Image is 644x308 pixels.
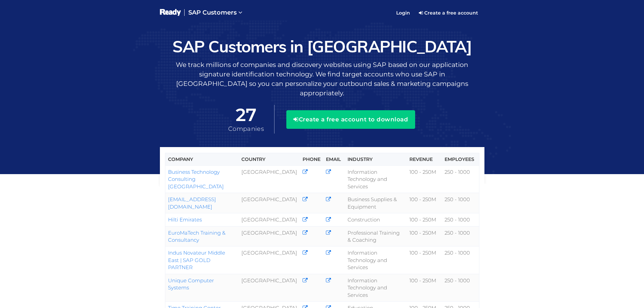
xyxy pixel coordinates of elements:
td: 100 - 250M [407,246,442,274]
td: 100 - 250M [407,166,442,193]
a: [EMAIL_ADDRESS][DOMAIN_NAME] [168,196,216,210]
h1: SAP Customers in [GEOGRAPHIC_DATA] [160,38,484,55]
td: 100 - 250M [407,193,442,213]
td: [GEOGRAPHIC_DATA] [239,213,300,226]
td: Information Technology and Services [345,166,407,193]
td: Construction [345,213,407,226]
a: Login [392,4,414,21]
span: 27 [228,105,264,125]
a: Create a free account [414,7,483,18]
td: 250 - 1000 [442,166,479,193]
td: Information Technology and Services [345,274,407,301]
button: Create a free account to download [286,110,415,128]
th: Email [323,153,345,166]
td: [GEOGRAPHIC_DATA] [239,193,300,213]
td: 250 - 1000 [442,246,479,274]
span: Login [396,10,410,16]
th: Revenue [407,153,442,166]
td: Professional Training & Coaching [345,226,407,246]
td: [GEOGRAPHIC_DATA] [239,166,300,193]
td: 250 - 1000 [442,274,479,301]
span: Companies [228,125,264,133]
p: We track millions of companies and discovery websites using SAP based on our application signatur... [160,60,484,98]
td: Information Technology and Services [345,246,407,274]
th: Industry [345,153,407,166]
td: 250 - 1000 [442,193,479,213]
td: Business Supplies & Equipment [345,193,407,213]
td: 250 - 1000 [442,226,479,246]
td: 250 - 1000 [442,213,479,226]
th: Company [165,153,239,166]
span: SAP Customers [188,9,237,16]
td: 100 - 250M [407,213,442,226]
td: [GEOGRAPHIC_DATA] [239,246,300,274]
td: 100 - 250M [407,274,442,301]
td: [GEOGRAPHIC_DATA] [239,226,300,246]
td: 100 - 250M [407,226,442,246]
th: Country [239,153,300,166]
td: [GEOGRAPHIC_DATA] [239,274,300,301]
a: SAP Customers [184,3,246,22]
a: Hilti Emirates [168,216,202,223]
img: logo [160,8,181,17]
a: Indus Novateur Middle East | SAP GOLD PARTNER [168,250,225,270]
th: Phone [300,153,323,166]
a: Unique Computer Systems [168,277,214,291]
a: EuroMaTech Training & Consultancy [168,230,225,243]
a: Business Technology Consulting [GEOGRAPHIC_DATA] [168,169,224,190]
th: Employees [442,153,479,166]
